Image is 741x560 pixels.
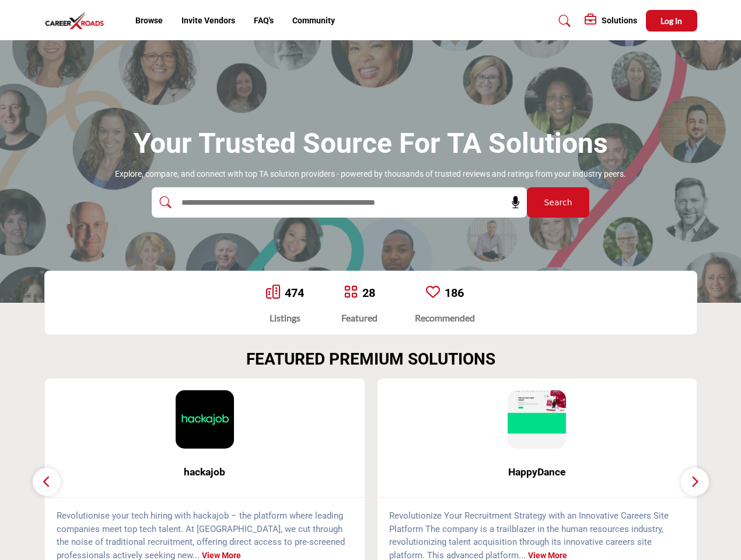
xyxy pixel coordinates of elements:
h5: Solutions [602,15,637,26]
a: View More [528,551,567,560]
div: Listings [266,311,304,325]
button: Search [527,187,589,218]
a: Go to Recommended [426,285,440,301]
img: hackajob [176,390,234,449]
div: Recommended [415,311,475,325]
img: HappyDance [508,390,566,449]
span: hackajob [62,464,347,480]
p: Explore, compare, and connect with top TA solution providers - powered by thousands of trusted re... [115,169,626,180]
a: hackajob [45,457,365,488]
a: Search [547,12,578,30]
a: 186 [445,286,464,300]
h1: Your Trusted Source for TA Solutions [134,125,608,162]
h2: FEATURED PREMIUM SOLUTIONS [246,349,495,369]
a: Community [292,16,335,25]
div: Featured [341,311,378,325]
b: HappyDance [395,457,680,488]
a: Go to Featured [344,285,358,301]
span: Search [544,197,572,209]
a: View More [202,551,241,560]
a: 28 [362,286,375,300]
span: Log In [660,16,682,26]
a: FAQ's [254,16,274,25]
button: Log In [646,10,697,32]
a: Invite Vendors [181,16,235,25]
a: 474 [285,286,304,300]
span: HappyDance [395,464,680,480]
img: Site Logo [44,11,111,30]
b: hackajob [62,457,347,488]
a: HappyDance [378,457,697,488]
div: Solutions [585,14,637,28]
a: Browse [135,16,163,25]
